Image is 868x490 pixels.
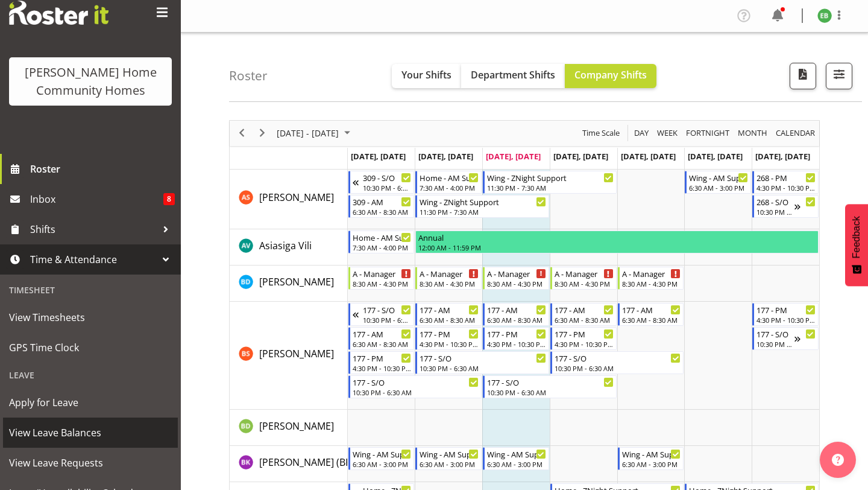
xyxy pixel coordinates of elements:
[259,419,334,433] a: [PERSON_NAME]
[622,304,681,316] div: 177 - AM
[353,459,412,469] div: 6:30 AM - 3:00 PM
[353,339,412,349] div: 6:30 AM - 8:30 AM
[230,410,348,446] td: Billie-Rose Dunlop resource
[580,126,622,141] button: Time Scale
[353,376,479,388] div: 177 - S/O
[252,121,272,146] div: next period
[832,454,844,466] img: help-xxl-2.png
[752,327,819,350] div: Billie Sothern"s event - 177 - S/O Begin From Sunday, October 5, 2025 at 10:30:00 PM GMT+13:00 En...
[555,328,614,340] div: 177 - PM
[353,267,412,279] div: A - Manager
[353,231,412,243] div: Home - AM Support 3
[420,339,479,349] div: 4:30 PM - 10:30 PM
[550,351,684,374] div: Billie Sothern"s event - 177 - S/O Begin From Thursday, October 2, 2025 at 10:30:00 PM GMT+13:00 ...
[351,151,406,162] span: [DATE], [DATE]
[363,183,412,192] div: 10:30 PM - 6:30 AM
[418,243,816,252] div: 12:00 AM - 11:59 PM
[487,376,614,388] div: 177 - S/O
[550,303,617,326] div: Billie Sothern"s event - 177 - AM Begin From Thursday, October 2, 2025 at 6:30:00 AM GMT+13:00 En...
[487,267,546,279] div: A - Manager
[684,126,732,141] button: Fortnight
[230,170,348,229] td: Arshdeep Singh resource
[487,279,546,288] div: 8:30 AM - 4:30 PM
[348,351,415,374] div: Billie Sothern"s event - 177 - PM Begin From Monday, September 29, 2025 at 4:30:00 PM GMT+13:00 E...
[9,424,172,442] span: View Leave Balances
[420,183,479,192] div: 7:30 AM - 4:00 PM
[420,207,546,217] div: 11:30 PM - 7:30 AM
[420,196,546,208] div: Wing - ZNight Support
[420,448,479,460] div: Wing - AM Support 1
[415,447,482,470] div: Brijesh (BK) Kachhadiya"s event - Wing - AM Support 1 Begin From Tuesday, September 30, 2025 at 6...
[415,327,482,350] div: Billie Sothern"s event - 177 - PM Begin From Tuesday, September 30, 2025 at 4:30:00 PM GMT+13:00 ...
[555,363,681,373] div: 10:30 PM - 6:30 AM
[418,231,816,243] div: Annual
[3,418,178,448] a: View Leave Balances
[555,339,614,349] div: 4:30 PM - 10:30 PM
[817,8,832,23] img: eloise-bailey8534.jpg
[3,387,178,418] a: Apply for Leave
[259,190,334,205] a: [PERSON_NAME]
[9,308,172,326] span: View Timesheets
[420,315,479,325] div: 6:30 AM - 8:30 AM
[555,279,614,288] div: 8:30 AM - 4:30 PM
[483,375,617,398] div: Billie Sothern"s event - 177 - S/O Begin From Wednesday, October 1, 2025 at 10:30:00 PM GMT+13:00...
[756,328,794,340] div: 177 - S/O
[259,238,312,253] a: Asiasiga Vili
[9,1,108,25] img: Rosterit website logo
[254,126,271,141] button: Next
[756,339,794,349] div: 10:30 PM - 6:30 AM
[3,332,178,363] a: GPS Time Clock
[229,69,268,83] h4: Roster
[420,352,546,364] div: 177 - S/O
[30,220,157,238] span: Shifts
[348,327,415,350] div: Billie Sothern"s event - 177 - AM Begin From Monday, September 29, 2025 at 6:30:00 AM GMT+13:00 E...
[622,459,681,469] div: 6:30 AM - 3:00 PM
[790,63,816,89] button: Download a PDF of the roster according to the set date range.
[30,190,163,208] span: Inbox
[483,447,549,470] div: Brijesh (BK) Kachhadiya"s event - Wing - AM Support 1 Begin From Wednesday, October 1, 2025 at 6:...
[401,68,451,81] span: Your Shifts
[231,121,252,146] div: previous period
[418,151,473,162] span: [DATE], [DATE]
[415,171,482,194] div: Arshdeep Singh"s event - Home - AM Support 3 Begin From Tuesday, September 30, 2025 at 7:30:00 AM...
[688,151,743,162] span: [DATE], [DATE]
[461,64,565,88] button: Department Shifts
[486,151,541,162] span: [DATE], [DATE]
[487,183,614,192] div: 11:30 PM - 7:30 AM
[685,126,731,141] span: Fortnight
[618,447,684,470] div: Brijesh (BK) Kachhadiya"s event - Wing - AM Support 1 Begin From Friday, October 3, 2025 at 6:30:...
[656,126,679,141] span: Week
[275,126,340,141] span: [DATE] - [DATE]
[3,278,178,302] div: Timesheet
[353,243,412,252] div: 7:30 AM - 4:00 PM
[487,339,546,349] div: 4:30 PM - 10:30 PM
[420,279,479,288] div: 8:30 AM - 4:30 PM
[756,315,816,325] div: 4:30 PM - 10:30 PM
[420,328,479,340] div: 177 - PM
[487,387,614,397] div: 10:30 PM - 6:30 AM
[163,193,175,205] span: 8
[471,68,555,81] span: Department Shifts
[230,266,348,302] td: Barbara Dunlop resource
[415,195,549,218] div: Arshdeep Singh"s event - Wing - ZNight Support Begin From Tuesday, September 30, 2025 at 11:30:00...
[348,195,415,218] div: Arshdeep Singh"s event - 309 - AM Begin From Monday, September 29, 2025 at 6:30:00 AM GMT+13:00 E...
[259,347,334,360] span: [PERSON_NAME]
[9,454,172,472] span: View Leave Requests
[851,216,862,258] span: Feedback
[353,328,412,340] div: 177 - AM
[774,126,817,141] button: Month
[363,315,412,325] div: 10:30 PM - 6:30 AM
[259,346,334,361] a: [PERSON_NAME]
[353,279,412,288] div: 8:30 AM - 4:30 PM
[3,363,178,387] div: Leave
[756,171,816,183] div: 268 - PM
[230,302,348,410] td: Billie Sothern resource
[348,447,415,470] div: Brijesh (BK) Kachhadiya"s event - Wing - AM Support 1 Begin From Monday, September 29, 2025 at 6:...
[622,315,681,325] div: 6:30 AM - 8:30 AM
[555,304,614,316] div: 177 - AM
[487,315,546,325] div: 6:30 AM - 8:30 AM
[392,64,461,88] button: Your Shifts
[272,121,357,146] div: Sep 29 - Oct 05, 2025
[363,304,412,316] div: 177 - S/O
[553,151,608,162] span: [DATE], [DATE]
